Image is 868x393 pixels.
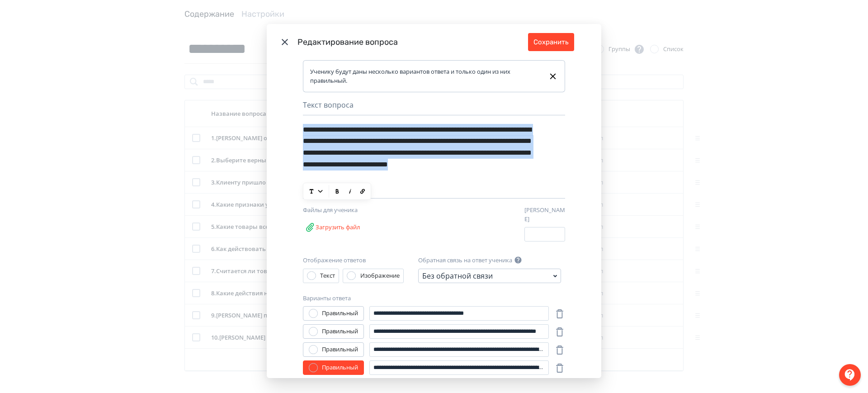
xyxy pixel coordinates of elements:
[303,256,366,265] label: Отображение ответов
[322,345,358,354] div: Правильный
[418,256,512,265] label: Обратная связь на ответ ученика
[524,206,565,223] label: [PERSON_NAME]
[303,294,351,303] label: Варианты ответа
[310,67,541,85] div: Ученику будут даны несколько вариантов ответа и только один из них правильный.
[360,271,400,280] div: Изображение
[322,327,358,336] div: Правильный
[267,24,601,378] div: Modal
[303,206,398,215] div: Файлы для ученика
[297,36,528,48] div: Редактирование вопроса
[528,33,574,51] button: Сохранить
[320,271,335,280] div: Текст
[422,270,493,281] div: Без обратной связи
[303,99,565,115] div: Текст вопроса
[322,363,358,372] div: Правильный
[322,309,358,318] div: Правильный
